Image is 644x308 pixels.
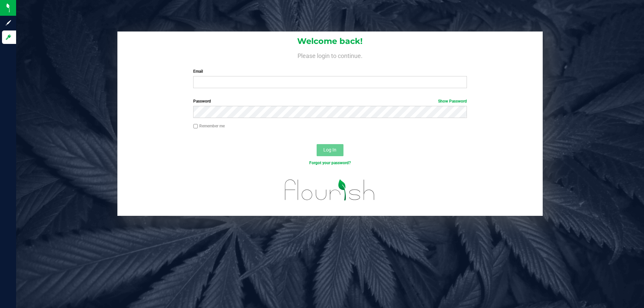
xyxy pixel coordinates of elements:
[117,37,543,46] h1: Welcome back!
[193,68,467,74] label: Email
[5,19,12,26] inline-svg: Sign up
[323,147,336,152] span: Log In
[193,123,225,129] label: Remember me
[317,144,343,156] button: Log In
[309,161,351,165] a: Forgot your password?
[5,34,12,41] inline-svg: Log in
[193,99,211,104] span: Password
[438,99,467,104] a: Show Password
[117,51,543,59] h4: Please login to continue.
[193,124,198,129] input: Remember me
[277,173,383,207] img: flourish_logo.svg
